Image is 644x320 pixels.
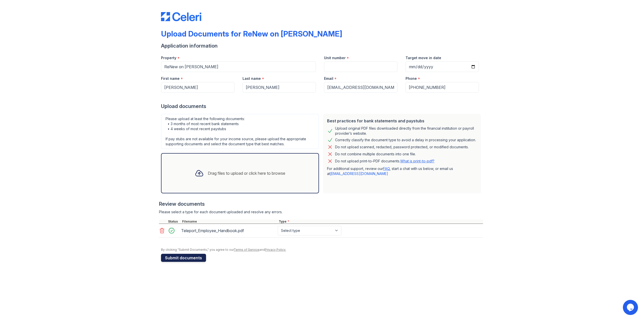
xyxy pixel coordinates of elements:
[265,248,286,252] a: Privacy Policy.
[208,170,285,176] div: Drag files to upload or click here to browse
[167,220,181,224] div: Status
[161,42,483,49] div: Application information
[400,159,434,163] a: What is print-to-pdf?
[159,200,483,207] div: Review documents
[335,144,469,150] div: Do not upload scanned, redacted, password protected, or modified documents.
[181,220,278,224] div: Filename
[234,248,259,252] a: Terms of Service
[406,55,441,60] label: Target move in date
[161,248,483,252] div: By clicking "Submit Documents," you agree to our and
[161,103,483,110] div: Upload documents
[327,166,477,176] p: For additional support, review our , start a chat with us below, or email us at
[324,55,346,60] label: Unit number
[159,209,483,215] div: Please select a type for each document uploaded and resolve any errors.
[335,151,416,157] div: Do not combine multiple documents into one file.
[406,76,417,81] label: Phone
[161,12,201,21] img: CE_Logo_Blue-a8612792a0a2168367f1c8372b55b34899dd931a85d93a1a3d3e32e68fde9ad4.png
[335,137,476,143] div: Correctly classify the document type to avoid a delay in processing your application.
[335,126,477,136] div: Upload original PDF files downloaded directly from the financial institution or payroll provider’...
[181,227,276,235] div: Teleport_Employee_Handbook.pdf
[324,76,333,81] label: Email
[161,55,176,60] label: Property
[161,76,180,81] label: First name
[327,118,477,124] div: Best practices for bank statements and paystubs
[161,254,206,262] button: Submit documents
[161,29,342,38] div: Upload Documents for ReNew on [PERSON_NAME]
[161,114,319,149] div: Please upload at least the following documents: • 3 months of most recent bank statements • 4 wee...
[243,76,261,81] label: Last name
[278,220,483,224] div: Type
[335,159,434,164] p: Do not upload print-to-PDF documents.
[330,171,388,176] a: [EMAIL_ADDRESS][DOMAIN_NAME]
[383,166,390,171] a: FAQ
[623,300,639,315] iframe: chat widget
